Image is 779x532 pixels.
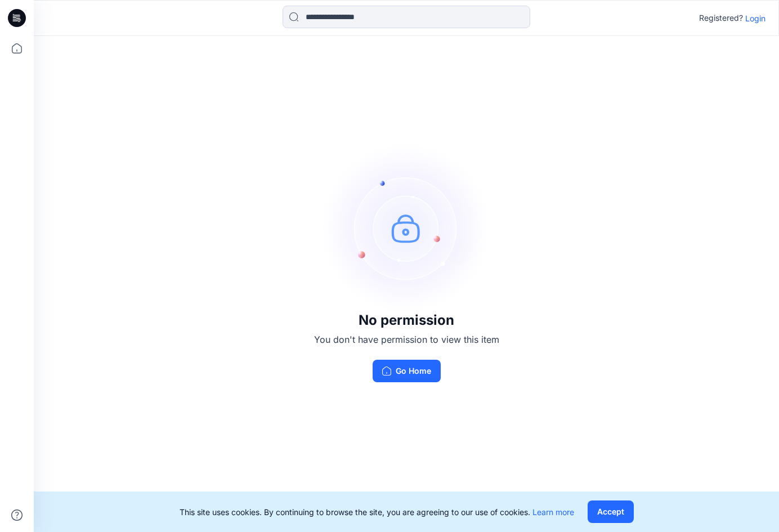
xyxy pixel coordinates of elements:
[532,507,574,517] a: Learn more
[322,144,491,312] img: no-perm.svg
[314,312,499,328] h3: No permission
[588,500,634,523] button: Accept
[373,360,441,382] button: Go Home
[745,12,765,24] p: Login
[314,333,499,346] p: You don't have permission to view this item
[699,11,743,25] p: Registered?
[180,506,574,518] p: This site uses cookies. By continuing to browse the site, you are agreeing to our use of cookies.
